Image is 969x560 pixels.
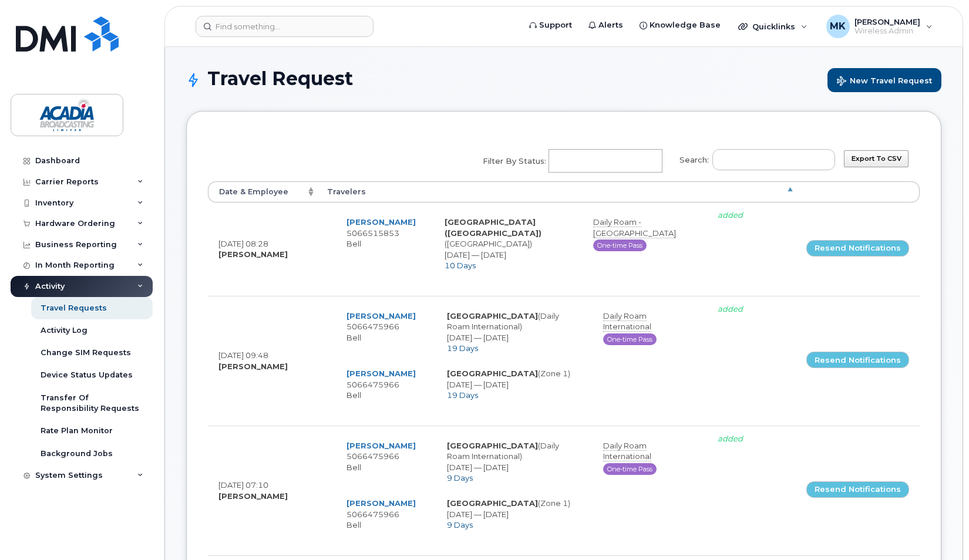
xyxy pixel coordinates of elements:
[218,362,288,371] strong: [PERSON_NAME]
[603,333,657,345] span: 30 days pass
[718,304,743,313] i: added
[603,441,651,462] span: Daily Roam International
[837,76,932,87] span: New Travel Request
[672,141,835,174] label: Search:
[346,498,416,508] a: [PERSON_NAME]
[447,390,478,400] span: 19 Days
[447,473,473,483] span: 9 Days
[317,181,796,203] th: Travelers: activate to sort column descending
[218,249,288,259] strong: [PERSON_NAME]
[718,210,743,220] i: added
[806,352,909,368] a: Resend Notifications
[806,240,909,257] a: Resend Notifications
[447,311,538,321] strong: [GEOGRAPHIC_DATA]
[447,520,473,529] span: 9 Days
[483,156,546,167] span: Filter by Status:
[346,369,416,378] a: [PERSON_NAME]
[827,68,941,92] button: New Travel Request
[718,434,743,443] i: added
[434,210,583,278] td: ([GEOGRAPHIC_DATA]) [DATE] — [DATE]
[336,433,436,491] td: 5066475966 Bell
[796,181,920,203] th: : activate to sort column ascending
[346,311,416,321] a: [PERSON_NAME]
[603,463,657,475] span: 30 days pass
[447,343,478,353] span: 19 Days
[806,481,909,498] a: Resend Notifications
[447,441,538,450] strong: [GEOGRAPHIC_DATA]
[436,303,593,361] td: (Daily Roam International) [DATE] — [DATE]
[712,149,835,170] input: Search:
[549,150,659,171] input: Filter by Status:
[346,441,416,450] a: [PERSON_NAME]
[346,217,416,227] a: [PERSON_NAME]
[445,261,476,270] span: 10 Days
[436,361,593,408] td: (Zone 1) [DATE] — [DATE]
[208,203,317,296] td: [DATE] 08:28
[593,239,647,251] span: 30 days pass
[447,498,538,508] strong: [GEOGRAPHIC_DATA]
[208,181,317,203] th: Date &amp; Employee: activate to sort column ascending
[603,311,651,332] span: Daily Roam International
[218,491,288,501] strong: [PERSON_NAME]
[336,210,433,278] td: 5066515853 Bell
[436,433,593,491] td: (Daily Roam International) [DATE] — [DATE]
[186,68,941,92] h1: Travel Request
[445,217,541,238] strong: [GEOGRAPHIC_DATA] ([GEOGRAPHIC_DATA])
[336,303,436,361] td: 5066475966 Bell
[208,296,317,426] td: [DATE] 09:48
[336,361,436,408] td: 5066475966 Bell
[852,154,901,163] span: Export to CSV
[447,369,538,378] strong: [GEOGRAPHIC_DATA]
[208,426,317,555] td: [DATE] 07:10
[336,491,436,538] td: 5066475966 Bell
[436,491,593,538] td: (Zone 1) [DATE] — [DATE]
[593,217,676,238] span: Daily Roam - [GEOGRAPHIC_DATA]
